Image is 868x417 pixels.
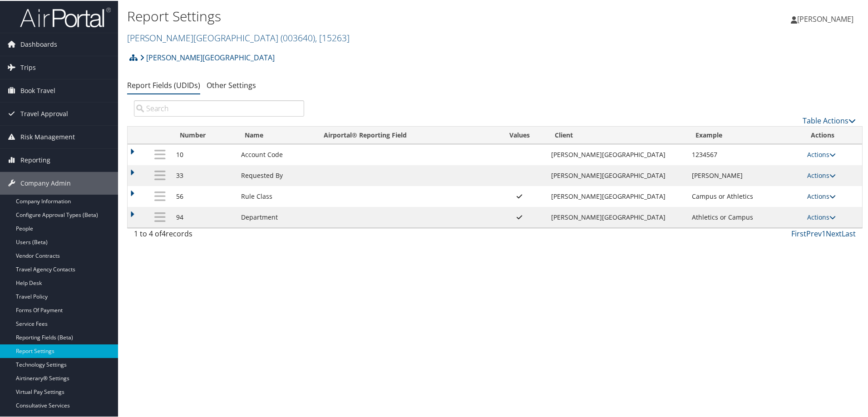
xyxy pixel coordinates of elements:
[134,227,304,243] div: 1 to 4 of records
[237,143,316,164] td: Account Code
[127,6,617,25] h1: Report Settings
[687,185,802,206] td: Campus or Athletics
[172,185,237,206] td: 56
[20,171,71,194] span: Company Admin
[20,125,75,147] span: Risk Management
[20,78,55,101] span: Book Travel
[316,126,492,143] th: Airportal&reg; Reporting Field
[20,6,111,27] img: airportal-logo.png
[791,5,863,32] a: [PERSON_NAME]
[807,212,836,221] a: Actions
[803,115,856,125] a: Table Actions
[842,228,856,238] a: Last
[315,31,350,43] span: , [ 15263 ]
[237,164,316,185] td: Requested By
[687,164,802,185] td: [PERSON_NAME]
[281,31,315,43] span: ( 003640 )
[687,126,802,143] th: Example
[20,102,68,124] span: Travel Approval
[172,206,237,227] td: 94
[807,170,836,179] a: Actions
[20,55,36,78] span: Trips
[162,228,166,238] span: 4
[172,143,237,164] td: 10
[826,228,842,238] a: Next
[127,31,350,43] a: [PERSON_NAME][GEOGRAPHIC_DATA]
[172,164,237,185] td: 33
[687,206,802,227] td: Athletics or Campus
[134,99,304,116] input: Search
[547,164,687,185] td: [PERSON_NAME][GEOGRAPHIC_DATA]
[803,126,862,143] th: Actions
[127,79,200,89] a: Report Fields (UDIDs)
[822,228,826,238] a: 1
[806,228,822,238] a: Prev
[148,126,172,143] th: : activate to sort column descending
[791,228,806,238] a: First
[687,143,802,164] td: 1234567
[20,32,57,55] span: Dashboards
[237,126,316,143] th: Name
[797,13,853,23] span: [PERSON_NAME]
[492,126,547,143] th: Values
[807,191,836,200] a: Actions
[140,48,275,66] a: [PERSON_NAME][GEOGRAPHIC_DATA]
[547,206,687,227] td: [PERSON_NAME][GEOGRAPHIC_DATA]
[547,126,687,143] th: Client
[172,126,237,143] th: Number
[20,148,50,171] span: Reporting
[547,185,687,206] td: [PERSON_NAME][GEOGRAPHIC_DATA]
[207,79,256,89] a: Other Settings
[807,149,836,158] a: Actions
[237,185,316,206] td: Rule Class
[237,206,316,227] td: Department
[547,143,687,164] td: [PERSON_NAME][GEOGRAPHIC_DATA]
